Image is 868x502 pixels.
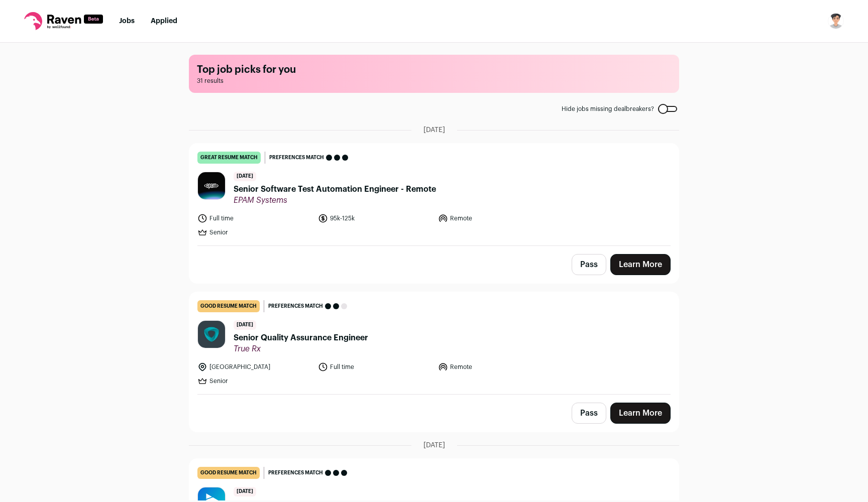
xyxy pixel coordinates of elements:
div: great resume match [197,152,261,164]
span: Preferences match [269,153,324,163]
span: [DATE] [234,320,256,330]
button: Pass [572,254,606,275]
span: [DATE] [423,440,445,450]
span: Hide jobs missing dealbreakers? [562,105,654,113]
div: good resume match [197,300,260,312]
span: True Rx [234,344,368,354]
li: Senior [197,376,312,386]
img: fdd0f84e7f4b51542101d030817cf4eeed7c75b09c91bf019cff159b0ae8b05b.jpg [198,321,225,348]
img: 14478034-medium_jpg [828,13,844,29]
span: EPAM Systems [234,195,436,205]
span: [DATE] [234,172,256,181]
a: Applied [151,18,177,25]
button: Open dropdown [828,13,844,29]
li: 95k-125k [318,213,432,223]
a: good resume match Preferences match [DATE] Senior Quality Assurance Engineer True Rx [GEOGRAPHIC_... [189,292,679,394]
img: 3d6f845862ac904a07011a147503c724edca20cf52d9df8df03dc9299e38d3bd.jpg [198,172,225,199]
a: Learn More [610,403,671,424]
li: Senior [197,227,312,237]
li: Remote [438,213,553,223]
span: 31 results [197,77,671,85]
span: Senior Software Test Automation Engineer - Remote [234,183,436,195]
h1: Top job picks for you [197,63,671,77]
span: [DATE] [234,487,256,496]
span: Preferences match [268,301,323,311]
li: Full time [318,362,432,372]
a: great resume match Preferences match [DATE] Senior Software Test Automation Engineer - Remote EPA... [189,144,679,245]
span: [DATE] [423,125,445,135]
li: Full time [197,213,312,223]
a: Jobs [119,18,135,25]
li: [GEOGRAPHIC_DATA] [197,362,312,372]
span: Preferences match [268,468,323,478]
a: Learn More [610,254,671,275]
div: good resume match [197,467,260,479]
button: Pass [572,403,606,424]
li: Remote [438,362,553,372]
span: Senior Quality Assurance Engineer [234,332,368,344]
